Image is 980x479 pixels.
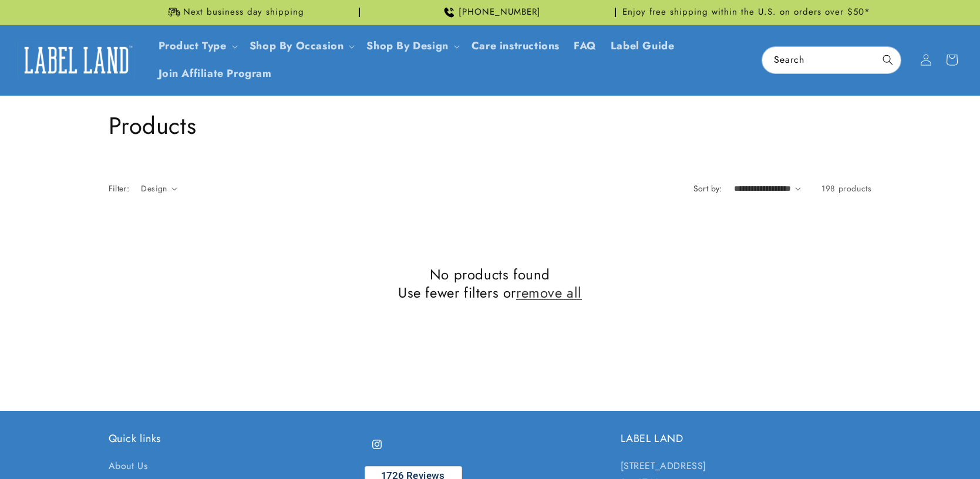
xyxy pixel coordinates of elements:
[604,32,682,60] a: Label Guide
[359,32,464,60] summary: Shop By Design
[151,60,279,87] a: Join Affiliate Program
[109,183,130,195] h2: Filter:
[151,32,243,60] summary: Product Type
[472,39,560,53] span: Care instructions
[366,38,448,53] a: Shop By Design
[109,265,872,302] h2: No products found Use fewer filters or
[821,183,871,194] span: 198 products
[875,47,901,73] button: Search
[459,6,541,18] span: [PHONE_NUMBER]
[18,42,135,78] img: Label Land
[243,32,360,60] summary: Shop By Occasion
[567,32,604,60] a: FAQ
[693,183,722,194] label: Sort by:
[250,39,344,53] span: Shop By Occasion
[159,67,272,80] span: Join Affiliate Program
[159,38,227,53] a: Product Type
[109,458,148,478] a: About Us
[611,39,675,53] span: Label Guide
[14,38,140,83] a: Label Land
[141,183,177,195] summary: Design (0 selected)
[109,432,360,446] h2: Quick links
[622,6,870,18] span: Enjoy free shipping within the U.S. on orders over $50*
[141,183,167,194] span: Design
[516,284,582,302] a: remove all
[183,6,304,18] span: Next business day shipping
[574,39,597,53] span: FAQ
[109,110,872,141] h1: Products
[464,32,567,60] a: Care instructions
[621,432,872,446] h2: LABEL LAND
